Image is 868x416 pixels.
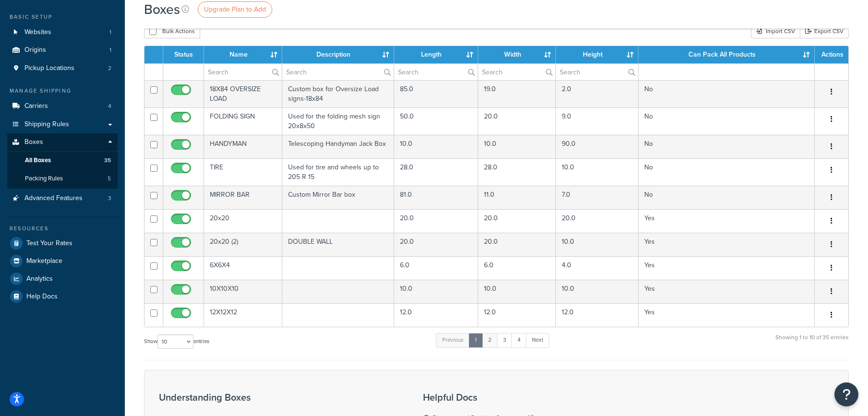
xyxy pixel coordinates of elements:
[7,13,118,21] div: Basic Setup
[7,152,118,169] li: All Boxes
[775,332,849,353] div: Showing 1 to 10 of 35 entries
[497,333,512,347] a: 3
[204,256,282,280] td: 6X6X4
[556,80,639,107] td: 2.0
[26,293,58,301] span: Help Docs
[7,190,118,207] li: Advanced Features
[482,333,498,347] a: 2
[394,158,478,186] td: 28.0
[478,256,556,280] td: 6.0
[7,190,118,207] a: Advanced Features 3
[144,334,209,349] label: Show entries
[394,135,478,158] td: 10.0
[834,382,858,406] button: Open Resource Center
[204,233,282,256] td: 20x20 (2)
[478,80,556,107] td: 19.0
[394,256,478,280] td: 6.0
[108,175,111,183] span: 5
[282,233,394,256] td: DOUBLE WALL
[25,156,51,165] span: All Boxes
[7,97,118,115] a: Carriers 4
[282,80,394,107] td: Custom box for Oversize Load signs-18x84
[7,41,118,59] li: Origins
[104,156,111,165] span: 35
[639,280,815,303] td: Yes
[7,41,118,59] a: Origins 1
[639,135,815,158] td: No
[7,252,118,270] a: Marketplace
[394,186,478,209] td: 81.0
[109,46,111,54] span: 1
[24,194,83,202] span: Advanced Features
[198,1,272,18] a: Upgrade Plan to Add
[26,275,53,283] span: Analytics
[478,107,556,135] td: 20.0
[204,158,282,186] td: TIRE
[24,102,48,110] span: Carriers
[24,64,74,72] span: Pickup Locations
[639,233,815,256] td: Yes
[204,280,282,303] td: 10X10X10
[478,209,556,233] td: 20.0
[282,135,394,158] td: Telescoping Handyman Jack Box
[26,239,72,248] span: Test Your Rates
[108,102,111,110] span: 4
[556,186,639,209] td: 7.0
[159,392,399,403] h3: Understanding Boxes
[204,64,282,80] input: Search
[639,256,815,280] td: Yes
[282,107,394,135] td: Used for the folding mesh sign 20x8x50
[7,116,118,133] a: Shipping Rules
[556,64,638,80] input: Search
[7,133,118,188] li: Boxes
[204,209,282,233] td: 20x20
[556,233,639,256] td: 10.0
[7,235,118,252] a: Test Your Rates
[751,24,800,38] div: Import CSV
[556,303,639,327] td: 12.0
[282,46,394,63] th: Description : activate to sort column ascending
[163,46,204,63] th: Status
[204,4,266,14] span: Upgrade Plan to Add
[204,107,282,135] td: FOLDING SIGN
[7,288,118,305] a: Help Docs
[639,303,815,327] td: Yes
[478,135,556,158] td: 10.0
[25,175,63,183] span: Packing Rules
[7,170,118,188] li: Packing Rules
[394,303,478,327] td: 12.0
[394,80,478,107] td: 85.0
[282,158,394,186] td: Used for tire and wheels up to 205 R 15
[204,135,282,158] td: HANDYMAN
[478,280,556,303] td: 10.0
[478,158,556,186] td: 28.0
[204,80,282,107] td: 18X84 OVERSIZE LOAD
[815,46,848,63] th: Actions
[24,28,51,36] span: Websites
[423,392,574,403] h3: Helpful Docs
[108,64,111,72] span: 2
[7,170,118,188] a: Packing Rules 5
[639,209,815,233] td: Yes
[26,257,62,265] span: Marketplace
[24,120,69,129] span: Shipping Rules
[24,138,43,146] span: Boxes
[108,194,111,202] span: 3
[394,280,478,303] td: 10.0
[7,270,118,287] a: Analytics
[478,303,556,327] td: 12.0
[556,256,639,280] td: 4.0
[639,80,815,107] td: No
[478,64,555,80] input: Search
[556,107,639,135] td: 9.0
[800,24,849,38] a: Export CSV
[394,209,478,233] td: 20.0
[526,333,549,347] a: Next
[394,107,478,135] td: 50.0
[556,46,639,63] th: Height : activate to sort column ascending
